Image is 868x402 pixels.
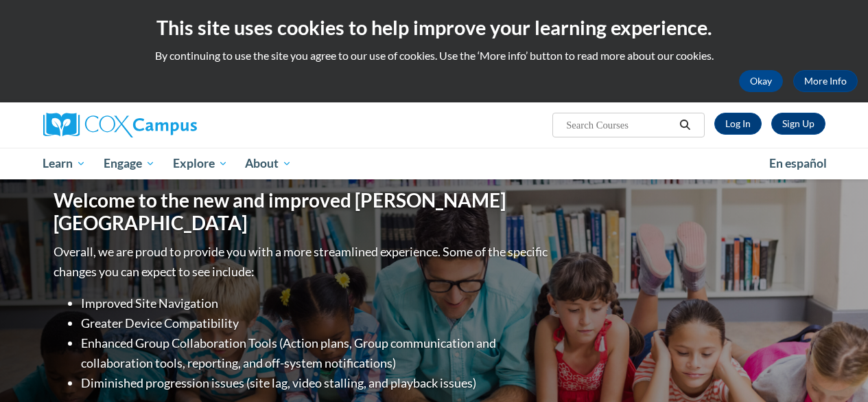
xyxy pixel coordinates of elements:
[769,156,827,170] span: En español
[760,149,836,178] a: En español
[54,242,551,282] p: Overall, we are proud to provide you with a more streamlined experience. Some of the specific cha...
[793,70,858,92] a: More Info
[10,48,858,63] p: By continuing to use the site you agree to our use of cookies. Use the ‘More info’ button to read...
[81,293,551,313] li: Improved Site Navigation
[43,113,197,137] img: Cox Campus
[245,155,292,172] span: About
[164,148,237,179] a: Explore
[813,347,857,391] iframe: Button to launch messaging window
[81,333,551,373] li: Enhanced Group Collaboration Tools (Action plans, Group communication and collaboration tools, re...
[104,155,155,172] span: Engage
[10,14,858,41] h2: This site uses cookies to help improve your learning experience.
[43,113,290,137] a: Cox Campus
[771,113,825,135] a: Register
[81,373,551,393] li: Diminished progression issues (site lag, video stalling, and playback issues)
[81,313,551,333] li: Greater Device Compatibility
[173,155,228,172] span: Explore
[95,148,164,179] a: Engage
[714,113,762,135] a: Log In
[34,148,95,179] a: Learn
[33,148,836,179] div: Main menu
[54,189,551,235] h1: Welcome to the new and improved [PERSON_NAME][GEOGRAPHIC_DATA]
[236,148,301,179] a: About
[565,117,675,133] input: Search Courses
[43,155,86,172] span: Learn
[675,117,695,133] button: Search
[739,70,783,92] button: Okay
